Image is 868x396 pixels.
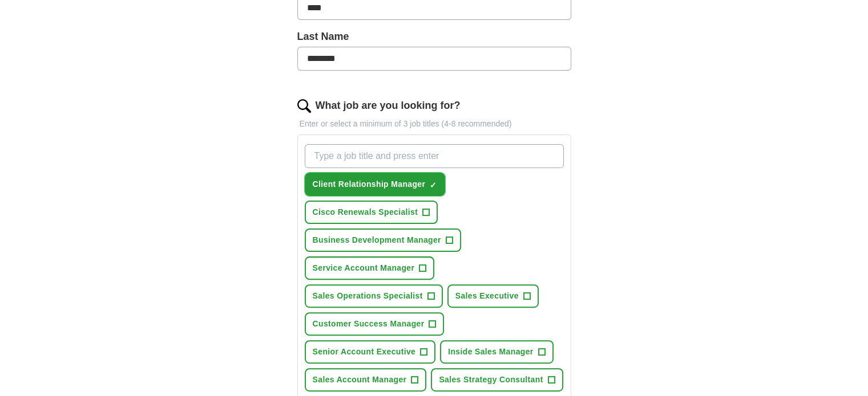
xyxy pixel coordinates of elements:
[316,98,461,113] label: What job are you looking for?
[305,173,446,196] button: Client Relationship Manager✓
[305,228,461,252] button: Business Development Manager
[431,368,563,391] button: Sales Strategy Consultant
[313,234,441,246] span: Business Development Manager
[297,118,571,130] p: Enter or select a minimum of 3 job titles (4-8 recommended)
[297,99,311,113] img: search.png
[305,201,438,224] button: Cisco Renewals Specialist
[305,144,564,168] input: Type a job title and press enter
[430,181,437,190] span: ✓
[447,284,539,308] button: Sales Executive
[455,290,519,302] span: Sales Executive
[448,346,533,358] span: Inside Sales Manager
[439,374,543,386] span: Sales Strategy Consultant
[313,178,426,190] span: Client Relationship Manager
[305,340,436,364] button: Senior Account Executive
[305,368,427,391] button: Sales Account Manager
[440,340,553,364] button: Inside Sales Manager
[305,284,443,308] button: Sales Operations Specialist
[313,374,407,386] span: Sales Account Manager
[313,318,425,330] span: Customer Success Manager
[313,346,416,358] span: Senior Account Executive
[313,262,415,274] span: Service Account Manager
[305,256,435,280] button: Service Account Manager
[313,290,423,302] span: Sales Operations Specialist
[297,29,571,44] label: Last Name
[305,312,445,336] button: Customer Success Manager
[313,206,418,218] span: Cisco Renewals Specialist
